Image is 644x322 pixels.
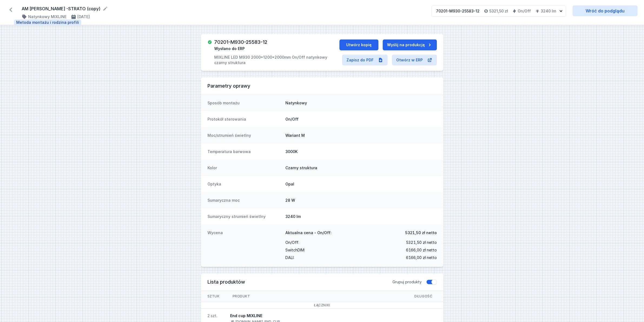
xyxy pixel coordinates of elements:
h3: Lista produktów [207,279,392,285]
dt: Sumaryczny strumień świetlny [207,214,281,219]
form: AM [PERSON_NAME] -STRATO (copy) [22,5,425,12]
div: Metoda montażu i rodzina profili [14,19,81,26]
h4: On/Off [518,8,531,14]
div: 70201-M930-25583-12 [436,8,480,14]
a: Zapisz do PDF [342,55,388,65]
span: On/Off : [285,239,299,246]
span: Grupuj produkty [392,279,422,285]
span: Produkt [226,291,257,302]
a: Wróć do podglądu [573,5,638,16]
dt: Kolor [207,165,281,171]
dt: Protokół sterowania [207,117,281,122]
button: Edytuj nazwę projektu [103,6,108,11]
button: Utwórz kopię [339,39,378,50]
span: SwitchDIM : [285,246,305,254]
h4: 3240 lm [541,8,556,14]
h3: Parametry oprawy [207,83,437,89]
span: 5321,50 zł netto [406,239,437,246]
h3: Łączniki [207,303,437,307]
dd: Opal [285,181,437,187]
h4: 5321,50 zł [489,8,508,14]
h4: Natynkowy MIXLINE [28,14,67,19]
dt: Sposób montażu [207,100,281,106]
div: End cup MIXLINE [230,313,280,318]
span: 5321,50 zł netto [405,230,437,235]
dd: Natynkowy [285,100,437,106]
span: Długość [408,291,439,302]
dt: Wycena [207,230,281,261]
span: 6166,00 zł netto [406,246,437,254]
p: MIXLINE LED M930 2000+1200+2000mm On/Off natynkowy czarny struktura [214,55,339,65]
div: 2 szt. [207,313,217,318]
dd: 3000K [285,149,437,154]
button: Grupuj produkty [426,279,437,285]
dt: Sumaryczna moc [207,198,281,203]
dd: 28 W [285,198,437,203]
h3: 70201-M930-25583-12 [214,39,267,45]
button: Wyślij na produkcję [383,39,437,50]
dd: Czarny struktura [285,165,437,171]
span: Wysłano do ERP [214,46,245,51]
dt: Optyka [207,181,281,187]
span: Aktualna cena - On/Off: [285,230,332,235]
h4: [DATE] [77,14,90,19]
dt: Moc/strumień świetlny [207,133,281,138]
span: Sztuk [201,291,226,302]
dt: Temperatura barwowa [207,149,281,154]
button: 70201-M930-25583-125321,50 złOn/Off3240 lm [431,5,566,17]
dd: 3240 lm [285,214,437,219]
a: Otwórz w ERP [392,55,437,65]
dd: On/Off [285,117,437,122]
span: 6166,00 zł netto [406,254,437,261]
span: DALI : [285,254,294,261]
dd: Wariant M [285,133,437,138]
